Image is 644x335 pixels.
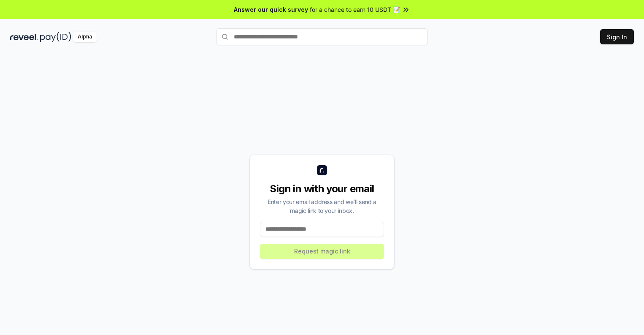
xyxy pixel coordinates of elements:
[600,29,634,44] button: Sign In
[260,182,384,196] div: Sign in with your email
[10,32,38,42] img: reveel_dark
[317,165,327,175] img: logo_small
[73,32,97,42] div: Alpha
[234,5,308,14] span: Answer our quick survey
[310,5,400,14] span: for a chance to earn 10 USDT 📝
[40,32,71,42] img: pay_id
[260,197,384,215] div: Enter your email address and we’ll send a magic link to your inbox.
